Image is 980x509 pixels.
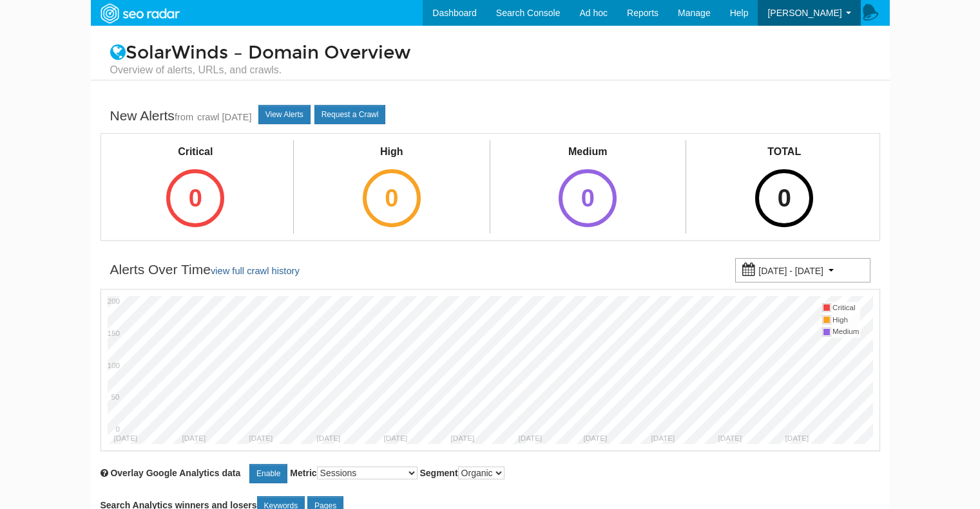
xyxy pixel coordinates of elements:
[758,266,823,276] small: [DATE] - [DATE]
[101,43,880,77] h1: SolarWinds – Domain Overview
[175,112,193,122] small: from
[898,470,967,503] iframe: Opens a widget where you can find more information
[197,112,252,122] a: crawl [DATE]
[678,8,711,18] span: Manage
[744,145,825,160] div: TOTAL
[832,302,860,314] td: Critical
[559,169,617,227] div: 0
[110,106,252,127] div: New Alerts
[249,464,287,483] a: Enable
[166,169,224,227] div: 0
[314,105,386,124] a: Request a Crawl
[211,266,300,276] a: view full crawl history
[832,314,860,326] td: High
[290,467,417,479] label: Metric
[755,169,813,227] div: 0
[547,145,628,160] div: Medium
[95,2,184,25] img: SEORadar
[579,8,608,18] span: Ad hoc
[832,326,860,338] td: Medium
[458,467,504,479] select: Segment
[110,260,300,281] div: Alerts Over Time
[767,8,841,18] span: [PERSON_NAME]
[258,105,311,124] a: View Alerts
[317,467,418,479] select: Metric
[351,145,432,160] div: High
[627,8,658,18] span: Reports
[419,467,504,479] label: Segment
[496,8,561,18] span: Search Console
[110,63,870,77] small: Overview of alerts, URLs, and crawls.
[110,468,240,478] span: Overlay chart with Google Analytics data
[730,8,749,18] span: Help
[155,145,236,160] div: Critical
[363,169,421,227] div: 0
